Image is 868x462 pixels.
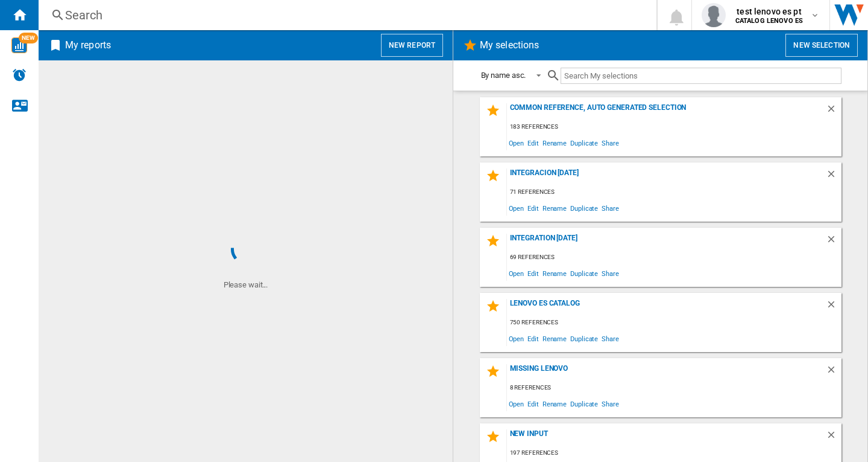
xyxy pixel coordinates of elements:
[507,265,526,281] span: Open
[65,7,625,24] div: Search
[826,299,841,315] div: Delete
[507,168,826,185] div: Integracion [DATE]
[735,5,803,18] span: test lenovo es pt
[507,364,826,380] div: missing lenovo
[702,3,726,27] img: profile.jpg
[826,103,841,120] div: Delete
[735,17,803,25] b: CATALOG LENOVO ES
[481,71,526,80] div: By name asc.
[600,396,621,412] span: Share
[826,234,841,250] div: Delete
[507,200,526,216] span: Open
[381,34,443,57] button: New report
[826,429,841,446] div: Delete
[568,265,600,281] span: Duplicate
[541,265,568,281] span: Rename
[19,33,38,43] span: NEW
[507,330,526,347] span: Open
[826,364,841,380] div: Delete
[63,34,113,57] h2: My reports
[526,265,541,281] span: Edit
[507,380,841,396] div: 8 references
[12,68,27,82] img: alerts-logo.svg
[541,330,568,347] span: Rename
[600,135,621,151] span: Share
[826,168,841,185] div: Delete
[507,135,526,151] span: Open
[507,315,841,330] div: 750 references
[224,280,268,289] ng-transclude: Please wait...
[526,135,541,151] span: Edit
[785,34,858,57] button: New selection
[507,299,826,315] div: LENOVO ES CATALOG
[477,34,541,57] h2: My selections
[507,120,841,135] div: 183 references
[541,135,568,151] span: Rename
[507,250,841,265] div: 69 references
[541,396,568,412] span: Rename
[507,103,826,120] div: Common reference, auto generated selection
[507,446,841,461] div: 197 references
[568,396,600,412] span: Duplicate
[11,37,27,53] img: wise-card.svg
[507,396,526,412] span: Open
[600,265,621,281] span: Share
[568,200,600,216] span: Duplicate
[507,429,826,446] div: New input
[600,200,621,216] span: Share
[507,234,826,250] div: Integration [DATE]
[526,396,541,412] span: Edit
[526,200,541,216] span: Edit
[568,330,600,347] span: Duplicate
[561,68,841,84] input: Search My selections
[600,330,621,347] span: Share
[568,135,600,151] span: Duplicate
[507,185,841,200] div: 71 references
[541,200,568,216] span: Rename
[526,330,541,347] span: Edit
